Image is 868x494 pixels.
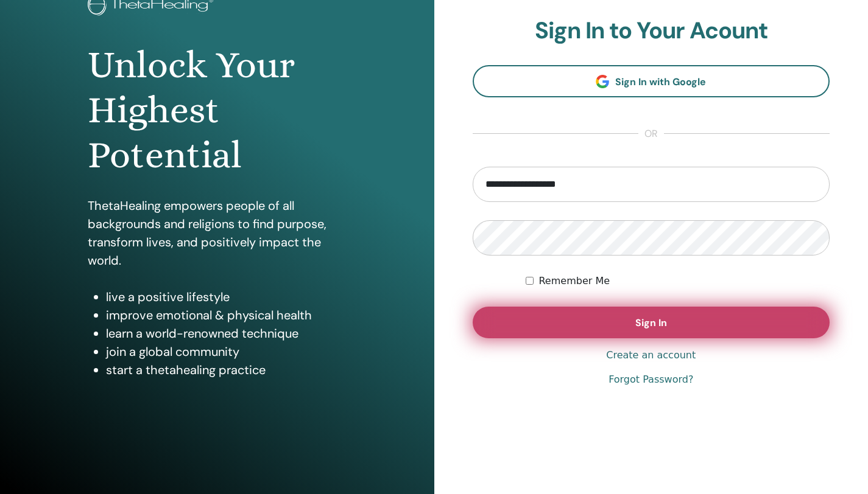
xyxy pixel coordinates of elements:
a: Create an account [606,348,696,363]
li: learn a world-renowned technique [106,324,347,343]
li: live a positive lifestyle [106,288,347,306]
p: ThetaHealing empowers people of all backgrounds and religions to find purpose, transform lives, a... [88,197,347,270]
span: Sign In with Google [615,75,706,88]
a: Sign In with Google [473,65,830,97]
label: Remember Me [538,274,610,288]
h1: Unlock Your Highest Potential [88,43,347,178]
button: Sign In [473,307,830,338]
span: Sign In [635,316,667,329]
li: join a global community [106,343,347,361]
li: start a thetahealing practice [106,361,347,379]
h2: Sign In to Your Acount [473,17,830,45]
a: Forgot Password? [609,372,693,387]
div: Keep me authenticated indefinitely or until I manually logout [526,274,830,288]
li: improve emotional & physical health [106,306,347,324]
span: or [638,127,664,141]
